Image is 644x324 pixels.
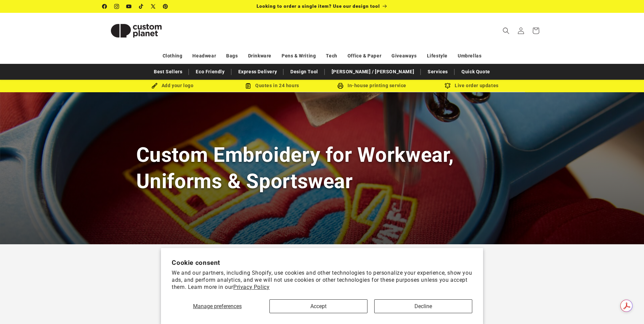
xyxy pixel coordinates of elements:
[193,303,242,309] span: Manage preferences
[248,50,271,62] a: Drinkware
[172,259,472,267] h2: Cookie consent
[257,3,380,9] span: Looking to order a single item? Use our design tool
[222,81,322,90] div: Quotes in 24 hours
[348,50,381,62] a: Office & Paper
[458,50,481,62] a: Umbrellas
[391,50,416,62] a: Giveaways
[163,50,183,62] a: Clothing
[374,299,472,313] button: Decline
[322,81,422,90] div: In-house printing service
[422,81,522,90] div: Live order updates
[192,66,228,78] a: Eco Friendly
[499,23,514,38] summary: Search
[458,66,494,78] a: Quick Quote
[192,50,216,62] a: Headwear
[424,66,451,78] a: Services
[282,50,316,62] a: Pens & Writing
[269,299,367,313] button: Accept
[172,270,472,291] p: We and our partners, including Shopify, use cookies and other technologies to personalize your ex...
[326,50,337,62] a: Tech
[337,83,343,89] img: In-house printing
[172,299,263,313] button: Manage preferences
[123,81,222,90] div: Add your logo
[151,83,158,89] img: Brush Icon
[102,16,170,46] img: Custom Planet
[235,66,281,78] a: Express Delivery
[245,83,251,89] img: Order Updates Icon
[233,284,269,290] a: Privacy Policy
[136,142,508,194] h1: Custom Embroidery for Workwear, Uniforms & Sportswear
[328,66,418,78] a: [PERSON_NAME] / [PERSON_NAME]
[100,13,172,48] a: Custom Planet
[287,66,321,78] a: Design Tool
[445,83,451,89] img: Order updates
[427,50,448,62] a: Lifestyle
[150,66,186,78] a: Best Sellers
[226,50,238,62] a: Bags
